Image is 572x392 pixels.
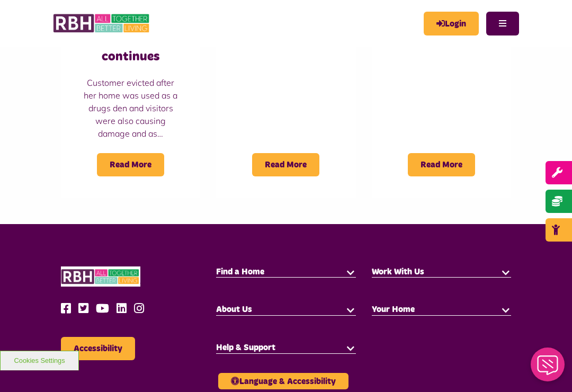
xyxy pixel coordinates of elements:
span: Your Home [372,305,415,314]
button: button [501,266,511,277]
span: Read More [408,153,475,176]
iframe: Netcall Web Assistant for live chat [524,344,572,392]
button: button [345,342,356,353]
button: Language & Accessibility [218,373,348,389]
span: Read More [97,153,164,176]
span: Find a Home [216,268,264,276]
button: Navigation [486,12,519,35]
span: About Us [216,305,252,314]
button: button [345,266,356,277]
p: Customer evicted after her home was used as a drugs den and visitors were also causing damage and... [82,76,179,140]
img: RBH [53,11,151,36]
a: MyRBH [424,12,479,35]
span: Read More [252,153,319,176]
button: button [501,304,511,315]
span: Work With Us [372,268,424,276]
img: RBH [61,266,140,287]
button: Accessibility [61,337,135,360]
span: Help & Support [216,343,275,352]
button: button [345,304,356,315]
